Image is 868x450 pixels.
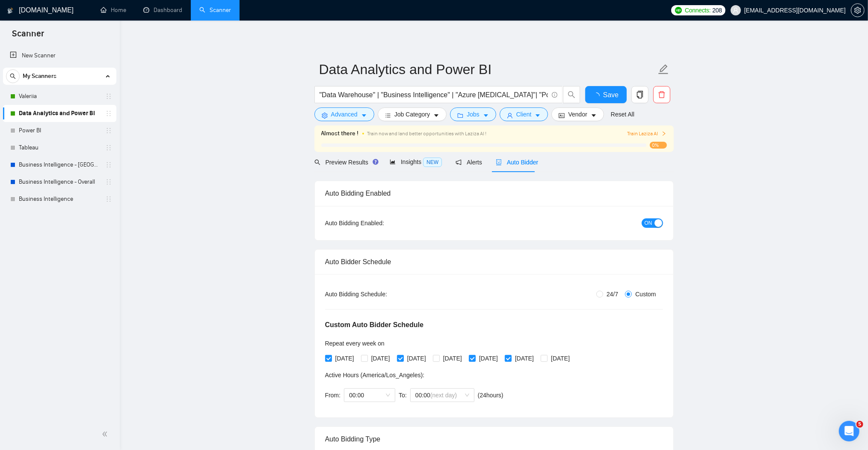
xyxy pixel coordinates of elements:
span: [DATE] [404,354,430,363]
span: Scanner [5,27,51,45]
span: Insights [390,158,442,165]
span: Active Hours ( America/Los_Angeles ): [325,372,425,378]
a: New Scanner [10,47,110,64]
a: Business Intelligence [19,191,100,208]
a: Valeriia [19,88,100,105]
a: homeHome [101,6,126,14]
button: search [563,86,580,103]
span: holder [105,196,112,203]
span: 00:00 [349,389,390,402]
span: My Scanners [23,68,56,85]
span: search [6,73,19,79]
span: Alerts [456,159,482,166]
div: Auto Bidder Schedule [325,250,663,274]
button: search [6,69,20,83]
span: [DATE] [440,354,465,363]
button: delete [653,86,670,103]
input: Search Freelance Jobs... [320,89,548,100]
li: New Scanner [3,47,116,64]
span: Almost there ! [321,129,359,138]
button: copy [631,86,649,103]
span: Client [516,110,532,119]
div: Auto Bidding Enabled: [325,218,438,228]
span: caret-down [591,112,597,119]
span: Repeat every week on [325,340,385,347]
a: Business Intelligence - Overall [19,173,100,191]
span: [DATE] [368,354,394,363]
img: upwork-logo.png [675,7,682,14]
span: caret-down [535,112,541,119]
span: holder [105,127,112,134]
span: bars [385,112,391,119]
span: holder [105,110,112,117]
span: 5 [856,421,863,428]
span: Advanced [331,110,358,119]
span: Vendor [568,110,587,119]
span: right [661,131,667,136]
span: caret-down [433,112,439,119]
span: [DATE] [476,354,501,363]
button: barsJob Categorycaret-down [378,107,447,121]
span: 0% [650,142,667,149]
span: Jobs [467,110,480,119]
span: Connects: [685,6,711,15]
span: [DATE] [332,354,358,363]
span: NEW [423,158,442,167]
button: userClientcaret-down [500,107,548,121]
span: folder [457,112,463,119]
span: user [733,7,739,13]
button: Save [585,86,627,103]
a: Tableau [19,139,100,156]
span: search [563,91,580,98]
button: settingAdvancedcaret-down [314,107,374,121]
li: My Scanners [3,68,116,208]
a: Reset All [611,110,634,119]
span: (next day) [430,392,457,399]
a: Data Analytics and Power BI [19,105,100,122]
span: double-left [102,430,110,438]
iframe: Intercom live chat [839,421,859,441]
span: holder [105,144,112,151]
button: folderJobscaret-down [450,107,496,121]
span: caret-down [361,112,367,119]
span: info-circle [552,92,557,98]
img: logo [7,4,13,18]
span: holder [105,179,112,185]
a: Power BI [19,122,100,139]
span: Save [603,89,619,100]
span: Auto Bidder [496,159,538,166]
span: setting [322,112,328,119]
span: ( 24 hours) [478,392,504,399]
button: setting [851,3,865,17]
div: Auto Bidding Schedule: [325,289,438,299]
input: Scanner name... [319,59,656,80]
a: Business Intelligence - [GEOGRAPHIC_DATA] [19,156,100,173]
span: robot [496,159,502,165]
span: setting [851,7,864,14]
span: holder [105,161,112,168]
span: Train Laziza AI [627,130,667,138]
a: dashboardDashboard [143,6,182,14]
button: idcardVendorcaret-down [551,107,604,121]
span: ON [645,218,652,228]
span: From: [325,392,341,399]
span: [DATE] [548,354,573,363]
span: Preview Results [314,159,376,166]
div: Auto Bidding Enabled [325,181,663,206]
span: [DATE] [512,354,537,363]
span: Job Category [394,110,430,119]
span: holder [105,93,112,100]
span: 24/7 [603,289,622,299]
span: user [507,112,513,119]
span: area-chart [390,159,396,165]
span: caret-down [483,112,489,119]
a: setting [851,7,865,14]
span: loading [593,92,603,99]
span: copy [632,91,648,98]
span: notification [456,159,462,165]
h5: Custom Auto Bidder Schedule [325,320,424,330]
span: 00:00 [415,389,469,402]
span: search [314,159,320,165]
span: To: [399,392,407,399]
span: Train now and land better opportunities with Laziza AI ! [367,131,487,137]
